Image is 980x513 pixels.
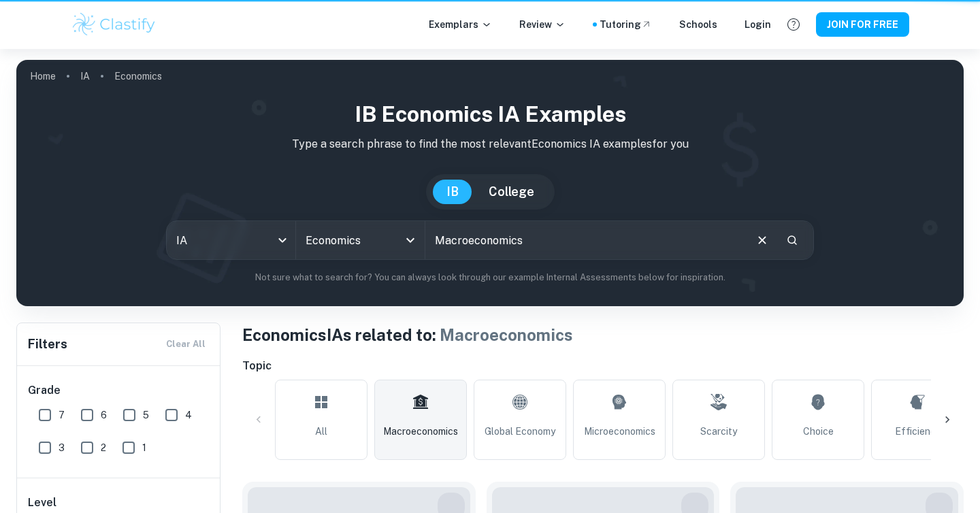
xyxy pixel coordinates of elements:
p: Type a search phrase to find the most relevant Economics IA examples for you [27,136,953,152]
button: Help and Feedback [782,13,805,36]
span: Global Economy [485,424,555,439]
span: 2 [101,440,106,455]
p: Exemplars [429,17,492,32]
span: All [315,424,327,439]
span: 7 [59,408,65,423]
p: Economics [114,69,162,84]
h6: Filters [28,335,67,354]
img: Clastify logo [71,11,157,38]
h1: IB Economics IA examples [27,98,953,131]
span: 4 [185,408,192,423]
span: Macroeconomics [440,325,573,344]
span: 3 [59,440,65,455]
div: IA [167,221,295,259]
button: Clear [749,227,775,253]
button: Search [781,229,804,252]
h6: Topic [242,358,964,374]
button: College [475,180,548,204]
button: JOIN FOR FREE [816,12,909,37]
button: IB [433,180,472,204]
a: Login [745,17,771,32]
a: Tutoring [600,17,652,32]
h6: Level [28,495,210,511]
p: Not sure what to search for? You can always look through our example Internal Assessments below f... [27,271,953,284]
span: Microeconomics [584,424,655,439]
span: 6 [101,408,107,423]
h1: Economics IAs related to: [242,322,964,347]
span: Macroeconomics [383,424,458,439]
span: Choice [803,424,834,439]
p: Review [519,17,566,32]
span: Efficiency [895,424,941,439]
h6: Grade [28,382,210,399]
button: Open [401,231,420,250]
a: Home [30,67,56,86]
a: Schools [679,17,717,32]
a: IA [80,67,90,86]
input: E.g. smoking and tax, tariffs, global economy... [425,221,744,259]
img: profile cover [16,60,964,306]
span: Scarcity [700,424,737,439]
span: 5 [143,408,149,423]
span: 1 [142,440,146,455]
